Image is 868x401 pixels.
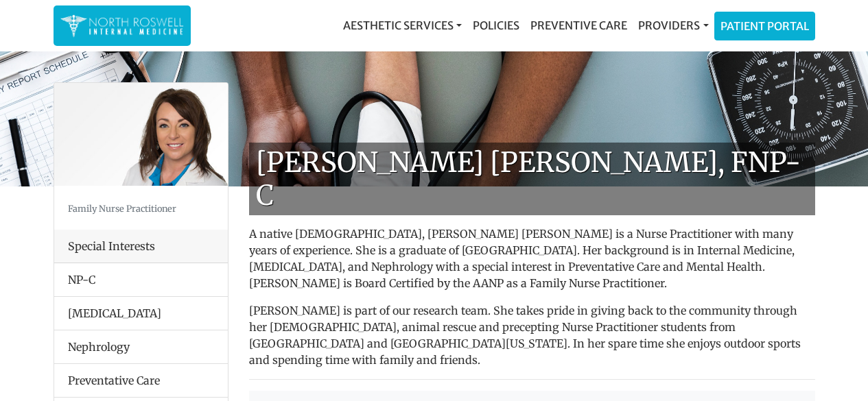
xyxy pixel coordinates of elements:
small: Family Nurse Practitioner [68,203,176,214]
div: Special Interests [54,230,228,263]
a: Policies [467,12,525,39]
p: [PERSON_NAME] is part of our research team. She takes pride in giving back to the community throu... [249,302,815,368]
li: NP-C [54,263,228,297]
p: A native [DEMOGRAPHIC_DATA], [PERSON_NAME] [PERSON_NAME] is a Nurse Practitioner with many years ... [249,226,815,291]
li: Preventative Care [54,363,228,398]
a: Preventive Care [525,12,633,39]
a: Providers [633,12,714,39]
img: North Roswell Internal Medicine [60,12,184,39]
a: Patient Portal [715,12,814,40]
h1: [PERSON_NAME] [PERSON_NAME], FNP-C [249,143,815,215]
a: Aesthetic Services [338,12,467,39]
li: Nephrology [54,330,228,364]
li: [MEDICAL_DATA] [54,296,228,330]
img: Keela Weeks Leger, FNP-C [54,83,228,186]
